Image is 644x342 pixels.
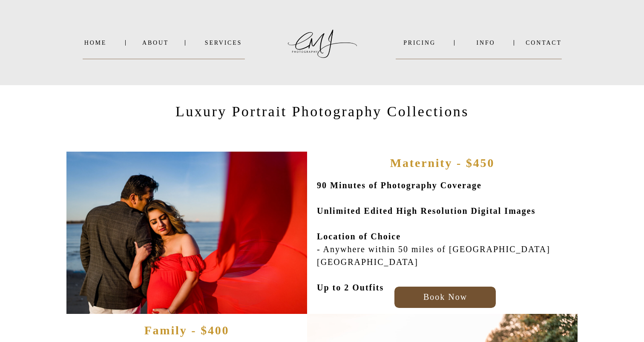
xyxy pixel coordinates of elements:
b: Up to 2 Outfits [317,283,384,292]
a: Home [83,40,108,46]
a: About [142,40,168,46]
a: Contact [526,40,562,46]
a: Book Now [398,290,493,300]
p: - Anywhere within 50 miles of [GEOGRAPHIC_DATA] [GEOGRAPHIC_DATA] [317,179,578,282]
b: Family - $400 [144,324,230,337]
b: Maternity - $450 [390,156,494,170]
p: Luxury Portrait Photography Collections [175,102,470,124]
a: INFO [465,40,506,46]
a: PRICING [396,40,443,46]
b: Unlimited Edited High Resolution Digital Images Location of Choice [317,206,535,241]
b: 90 Minutes of Photography Coverage [317,181,482,190]
a: SERVICES [202,40,245,46]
